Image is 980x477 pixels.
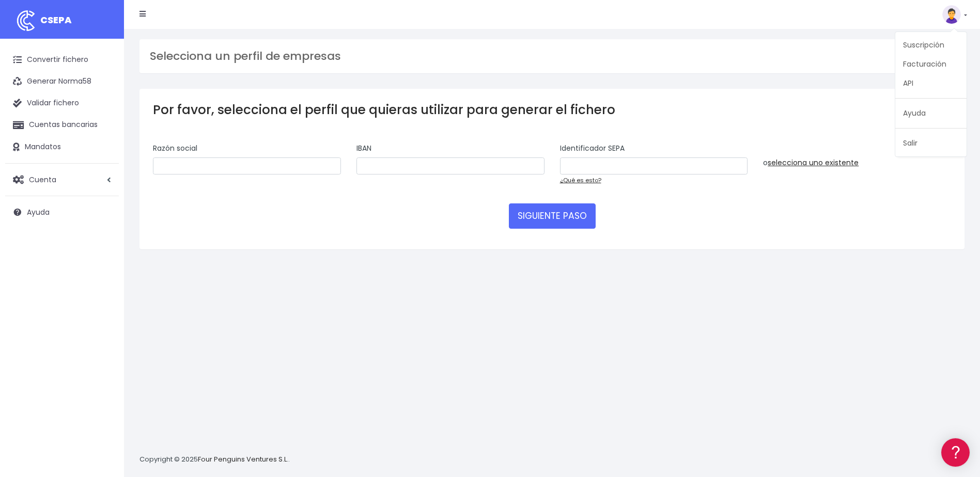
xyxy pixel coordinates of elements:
[5,49,119,71] a: Convertir fichero
[10,147,196,163] a: Problemas habituales
[10,205,196,215] div: Facturación
[5,136,119,158] a: Mandatos
[153,102,951,117] h3: Por favor, selecciona el perfil que quieras utilizar para generar el fichero
[27,207,50,217] span: Ayuda
[198,454,288,464] a: Four Penguins Ventures S.L.
[509,203,596,228] button: SIGUIENTE PASO
[5,114,119,136] a: Cuentas bancarias
[10,114,196,124] div: Convertir ficheros
[10,131,196,147] a: Formatos
[942,5,961,24] img: profile
[895,134,967,153] a: Salir
[560,176,601,184] a: ¿Qué es esto?
[5,92,119,114] a: Validar fichero
[895,55,967,74] a: Facturación
[895,74,967,93] a: API
[895,36,967,55] a: Suscripción
[10,221,196,237] a: General
[10,179,196,195] a: Perfiles de empresas
[153,143,197,154] label: Razón social
[356,143,371,154] label: IBAN
[10,72,196,82] div: Información general
[768,157,859,168] a: selecciona uno existente
[142,297,199,307] a: POWERED BY ENCHANT
[10,248,196,258] div: Programadores
[10,264,196,280] a: API
[5,169,119,190] a: Cuenta
[139,454,290,465] p: Copyright © 2025 .
[13,8,39,34] img: logo
[5,71,119,92] a: Generar Norma58
[10,276,196,294] button: Contáctanos
[10,163,196,179] a: Videotutoriales
[150,50,954,63] h3: Selecciona un perfil de empresas
[10,88,196,104] a: Información general
[5,201,119,223] a: Ayuda
[895,104,967,123] a: Ayuda
[40,13,72,26] span: CSEPA
[29,174,56,184] span: Cuenta
[560,143,625,154] label: Identificador SEPA
[763,143,951,168] div: o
